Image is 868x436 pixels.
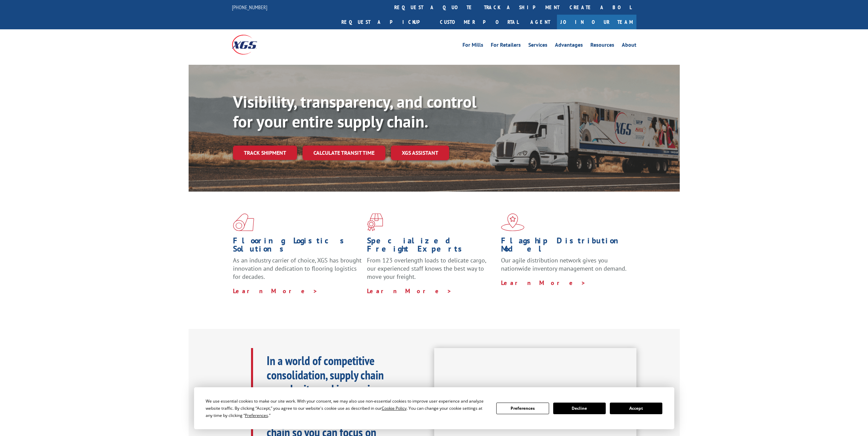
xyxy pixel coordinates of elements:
[245,412,268,418] span: Preferences
[233,287,318,295] a: Learn More >
[501,256,627,272] span: Our agile distribution network gives you nationwide inventory management on demand.
[206,397,488,419] div: We use essential cookies to make our site work. With your consent, we may also use non-essential ...
[501,279,586,287] a: Learn More >
[232,4,267,11] a: [PHONE_NUMBER]
[233,256,362,281] span: As an industry carrier of choice, XGS has brought innovation and dedication to flooring logistics...
[501,237,630,256] h1: Flagship Distribution Model
[233,91,476,132] b: Visibility, transparency, and control for your entire supply chain.
[303,146,385,160] a: Calculate transit time
[367,287,452,295] a: Learn More >
[336,15,435,29] a: Request a pickup
[367,237,496,256] h1: Specialized Freight Experts
[528,42,547,50] a: Services
[367,213,383,231] img: xgs-icon-focused-on-flooring-red
[555,42,583,50] a: Advantages
[553,403,606,414] button: Decline
[367,256,496,287] p: From 123 overlength loads to delicate cargo, our experienced staff knows the best way to move you...
[501,213,525,231] img: xgs-icon-flagship-distribution-model-red
[496,403,549,414] button: Preferences
[622,42,636,50] a: About
[590,42,614,50] a: Resources
[233,146,297,160] a: Track shipment
[610,403,662,414] button: Accept
[557,15,636,29] a: Join Our Team
[194,387,674,429] div: Cookie Consent Prompt
[491,42,521,50] a: For Retailers
[524,15,557,29] a: Agent
[233,237,362,256] h1: Flooring Logistics Solutions
[462,42,483,50] a: For Mills
[391,146,449,160] a: XGS ASSISTANT
[435,15,524,29] a: Customer Portal
[382,405,407,411] span: Cookie Policy
[233,213,254,231] img: xgs-icon-total-supply-chain-intelligence-red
